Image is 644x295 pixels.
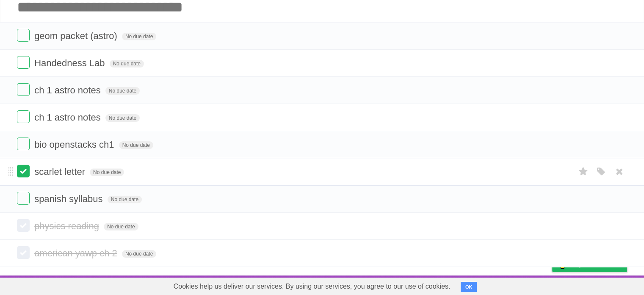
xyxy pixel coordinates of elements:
[34,139,116,150] span: bio openstacks ch1
[17,56,30,69] label: Done
[34,248,119,258] span: american yawp ch 2
[17,29,30,42] label: Done
[119,141,153,149] span: No due date
[17,165,30,177] label: Done
[570,257,623,272] span: Buy me a coffee
[17,192,30,205] label: Done
[34,166,87,177] span: scarlet letter
[17,246,30,259] label: Done
[17,110,30,123] label: Done
[461,282,477,292] button: OK
[34,112,103,123] span: ch 1 astro notes
[34,58,107,68] span: Handedness Lab
[575,165,591,179] label: Star task
[108,196,142,203] span: No due date
[110,60,144,67] span: No due date
[34,31,119,41] span: geom packet (astro)
[105,87,140,95] span: No due date
[122,250,156,258] span: No due date
[17,219,30,232] label: Done
[104,223,138,230] span: No due date
[165,278,459,295] span: Cookies help us deliver our services. By using our services, you agree to our use of cookies.
[90,169,124,176] span: No due date
[105,114,140,122] span: No due date
[34,221,101,231] span: physics reading
[34,85,103,96] span: ch 1 astro notes
[17,83,30,96] label: Done
[34,194,105,204] span: spanish syllabus
[122,33,156,40] span: No due date
[17,138,30,150] label: Done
